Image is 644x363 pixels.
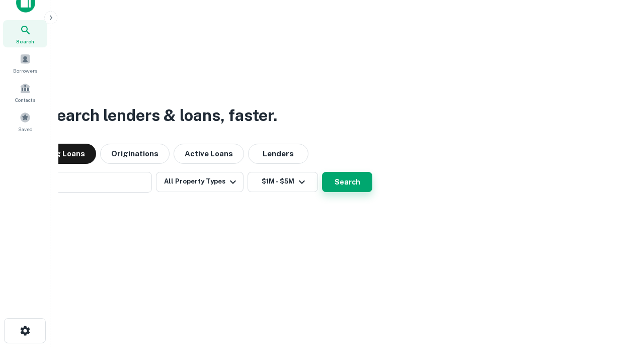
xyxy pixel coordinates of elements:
[594,250,644,298] iframe: Chat Widget
[322,172,372,192] button: Search
[156,172,244,192] button: All Property Types
[100,144,170,164] button: Originations
[3,20,47,47] a: Search
[46,103,277,128] h3: Search lenders & loans, faster.
[174,144,244,164] button: Active Loans
[18,125,33,133] span: Saved
[248,144,308,164] button: Lenders
[248,172,318,192] button: $1M - $5M
[3,108,47,135] a: Saved
[16,37,34,45] span: Search
[13,67,37,75] span: Borrowers
[15,96,35,104] span: Contacts
[3,79,47,106] a: Contacts
[3,49,47,77] a: Borrowers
